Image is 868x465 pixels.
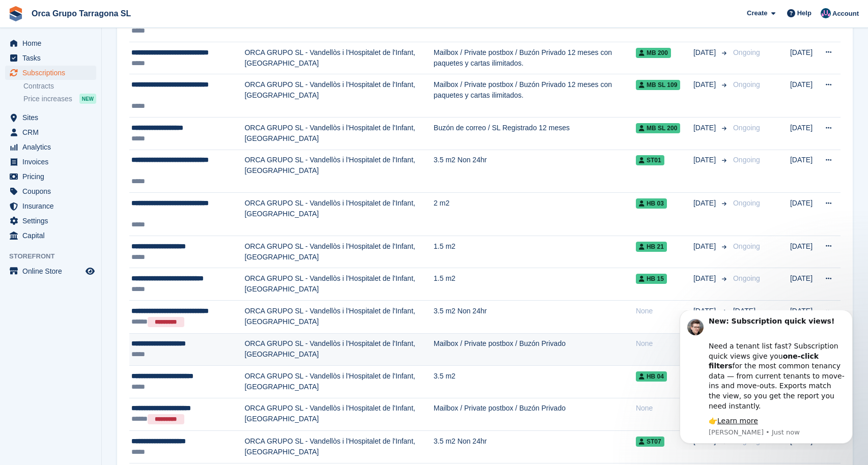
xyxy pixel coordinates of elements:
[23,9,39,25] img: Profile image for Steven
[693,306,718,316] span: [DATE]
[27,5,135,22] a: Orca Grupo Tarragona SL
[5,36,96,50] a: menu
[693,273,718,284] span: [DATE]
[434,268,636,301] td: 1.5 m2
[693,47,718,58] span: [DATE]
[636,48,671,58] span: MB 200
[22,125,83,139] span: CRM
[244,398,433,431] td: ORCA GRUPO SL - Vandellòs i l'Hospitalet de l'Infant, [GEOGRAPHIC_DATA]
[44,7,170,15] b: New: Subscription quick views!
[5,184,96,198] a: menu
[5,155,96,169] a: menu
[244,333,433,366] td: ORCA GRUPO SL - Vandellòs i l'Hospitalet de l'Infant, [GEOGRAPHIC_DATA]
[636,80,680,90] span: MB SL 109
[22,228,83,243] span: Capital
[733,80,760,89] span: Ongoing
[244,193,433,236] td: ORCA GRUPO SL - Vandellòs i l'Hospitalet de l'Infant, [GEOGRAPHIC_DATA]
[693,198,718,209] span: [DATE]
[821,8,831,18] img: ADMIN MANAGMENT
[733,156,760,164] span: Ongoing
[636,403,693,414] div: None
[434,300,636,333] td: 3.5 m2 Non 24hr
[84,265,96,277] a: Preview store
[44,106,181,116] div: 👉
[693,241,718,252] span: [DATE]
[23,81,96,91] a: Contracts
[22,51,83,65] span: Tasks
[23,93,96,104] a: Price increases NEW
[5,228,96,243] a: menu
[244,366,433,398] td: ORCA GRUPO SL - Vandellòs i l'Hospitalet de l'Infant, [GEOGRAPHIC_DATA]
[434,431,636,463] td: 3.5 m2 Non 24hr
[790,193,819,236] td: [DATE]
[434,333,636,366] td: Mailbox / Private postbox / Buzón Privado
[434,150,636,193] td: 3.5 m2 Non 24hr
[22,184,83,198] span: Coupons
[832,9,859,19] span: Account
[790,117,819,150] td: [DATE]
[244,150,433,193] td: ORCA GRUPO SL - Vandellòs i l'Hospitalet de l'Infant, [GEOGRAPHIC_DATA]
[79,94,96,104] div: NEW
[5,214,96,228] a: menu
[23,94,72,104] span: Price increases
[790,150,819,193] td: [DATE]
[244,268,433,301] td: ORCA GRUPO SL - Vandellòs i l'Hospitalet de l'Infant, [GEOGRAPHIC_DATA]
[693,155,718,165] span: [DATE]
[664,310,868,450] iframe: Intercom notifications message
[434,366,636,398] td: 3.5 m2
[733,242,760,250] span: Ongoing
[693,123,718,133] span: [DATE]
[22,66,83,80] span: Subscriptions
[53,106,94,114] a: Learn more
[9,251,101,261] span: Storefront
[5,169,96,184] a: menu
[22,169,83,184] span: Pricing
[5,51,96,65] a: menu
[244,300,433,333] td: ORCA GRUPO SL - Vandellòs i l'Hospitalet de l'Infant, [GEOGRAPHIC_DATA]
[636,437,664,447] span: ST07
[44,118,181,127] p: Message from Steven, sent Just now
[22,199,83,213] span: Insurance
[636,371,667,382] span: HB 04
[434,117,636,150] td: Buzón de correo / SL Registrado 12 meses
[797,8,811,18] span: Help
[790,42,819,74] td: [DATE]
[5,140,96,154] a: menu
[733,274,760,282] span: Ongoing
[790,300,819,333] td: [DATE]
[636,242,667,252] span: HB 21
[5,199,96,213] a: menu
[244,117,433,150] td: ORCA GRUPO SL - Vandellòs i l'Hospitalet de l'Infant, [GEOGRAPHIC_DATA]
[44,21,181,101] div: Need a tenant list fast? Subscription quick views give you for the most common tenancy data — fro...
[434,42,636,74] td: Mailbox / Private postbox / Buzón Privado 12 meses con paquetes y cartas ilimitados.
[636,123,680,133] span: MB SL 200
[693,79,718,90] span: [DATE]
[790,268,819,301] td: [DATE]
[22,110,83,125] span: Sites
[733,199,760,207] span: Ongoing
[636,198,667,209] span: HB 03
[636,306,693,316] div: None
[747,8,767,18] span: Create
[733,48,760,56] span: Ongoing
[434,74,636,118] td: Mailbox / Private postbox / Buzón Privado 12 meses con paquetes y cartas ilimitados.
[44,6,181,116] div: Message content
[434,398,636,431] td: Mailbox / Private postbox / Buzón Privado
[5,125,96,139] a: menu
[636,155,664,165] span: ST01
[733,124,760,132] span: Ongoing
[790,74,819,118] td: [DATE]
[22,155,83,169] span: Invoices
[733,307,755,315] span: [DATE]
[22,36,83,50] span: Home
[5,264,96,278] a: menu
[244,236,433,268] td: ORCA GRUPO SL - Vandellòs i l'Hospitalet de l'Infant, [GEOGRAPHIC_DATA]
[22,140,83,154] span: Analytics
[8,6,23,21] img: stora-icon-8386f47178a22dfd0bd8f6a31ec36ba5ce8667c1dd55bd0f319d3a0aa187defe.svg
[790,236,819,268] td: [DATE]
[244,42,433,74] td: ORCA GRUPO SL - Vandellòs i l'Hospitalet de l'Infant, [GEOGRAPHIC_DATA]
[22,214,83,228] span: Settings
[636,338,693,349] div: None
[5,110,96,125] a: menu
[434,236,636,268] td: 1.5 m2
